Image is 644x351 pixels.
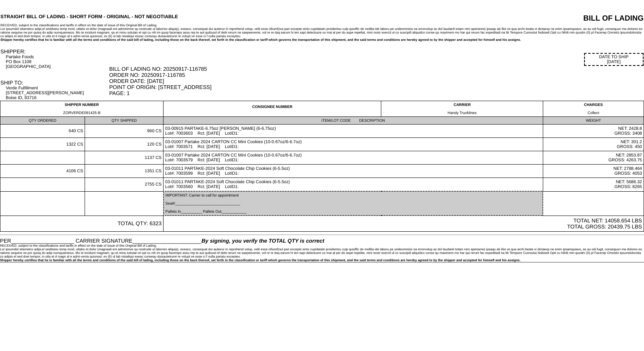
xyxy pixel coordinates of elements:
[164,138,543,151] td: 03-01007 Partake 2024 CARTON CC Mini Cookies (10-0.67oz/6-6.7oz) Lot#: 7003571 Rct: [DATE] LotID1:
[543,125,644,138] td: NET: 2428.8 GROSS: 3408
[0,125,85,138] td: 640 CS
[0,216,164,232] td: TOTAL QTY: 6323
[6,86,108,100] div: Verde Fulfillment [STREET_ADDRESS][PERSON_NAME] Boise ID, 83716
[164,191,543,216] td: IMPORTANT: Carrier to call for appointment Seal#_______________________________ Pallets In_______...
[85,165,164,178] td: 1351 CS
[0,138,85,151] td: 1322 CS
[0,101,164,117] td: SHIPPER NUMBER
[543,151,644,165] td: NET: 2853.87 GROSS: 4263.75
[0,80,108,86] div: SHIP TO:
[0,38,644,42] div: Shipper hereby certifies that he is familiar with all the terms and conditions of the said bill o...
[543,178,644,192] td: NET: 5686.32 GROSS: 8265
[543,117,644,125] td: WEIGHT
[202,238,324,244] span: By signing, you verify the TOTAL QTY is correct
[383,111,541,115] div: Handy Trucklines
[543,101,644,117] td: CHARGES
[85,151,164,165] td: 1137 CS
[164,117,543,125] td: ITEM/LOT CODE DESCRIPTION
[381,101,543,117] td: CARRIER
[85,117,164,125] td: QTY SHIPPED
[472,14,644,23] div: BILL OF LADING
[109,66,644,96] div: BILL OF LADING NO: 20250917-116785 ORDER NO: 20250917-116785 ORDER DATE: [DATE] POINT OF ORIGIN: ...
[164,216,644,232] td: TOTAL NET: 14058.654 LBS TOTAL GROSS: 20439.75 LBS
[0,117,85,125] td: QTY ORDERED
[543,165,644,178] td: NET: 2788.464 GROSS: 4053
[164,101,381,117] td: CONSIGNEE NUMBER
[543,138,644,151] td: NET: 301.2 GROSS: 450
[164,151,543,165] td: 03-01007 Partake 2024 CARTON CC Mini Cookies (10-0.67oz/6-6.7oz) Lot#: 7003579 Rct: [DATE] LotID1:
[85,125,164,138] td: 960 CS
[584,53,644,66] div: DATE TO SHIP [DATE]
[0,49,108,55] div: SHIPPER:
[85,178,164,192] td: 2755 CS
[164,178,543,192] td: 03-01011 PARTAKE-2024 Soft Chocolate Chip Cookies (6-5.5oz) Lot#: 7003560 Rct: [DATE] LotID1:
[545,111,642,115] div: Collect
[85,138,164,151] td: 120 CS
[2,111,162,115] div: ZORVERDE091425-B
[6,55,108,69] div: Partake Foods PO Box 1108 [GEOGRAPHIC_DATA]
[164,165,543,178] td: 03-01011 PARTAKE-2024 Soft Chocolate Chip Cookies (6-5.5oz) Lot#: 7003599 Rct: [DATE] LotID1:
[164,125,543,138] td: 03-00915 PARTAKE-6.75oz [PERSON_NAME] (6-6.75oz) Lot#: 7003603 Rct: [DATE] LotID1:
[0,165,85,178] td: 4106 CS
